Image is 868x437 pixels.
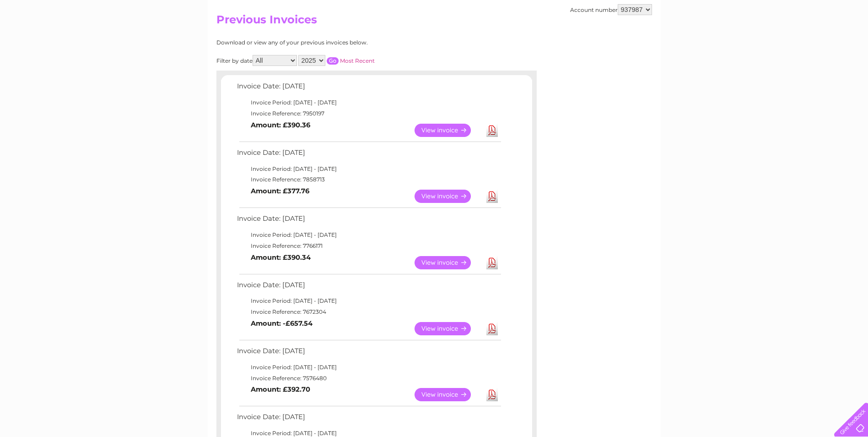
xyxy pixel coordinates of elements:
[788,39,802,46] a: Blog
[235,295,502,306] td: Invoice Period: [DATE] - [DATE]
[838,39,859,46] a: Log out
[415,322,482,335] a: View
[235,373,502,384] td: Invoice Reference: 7576480
[235,164,502,175] td: Invoice Period: [DATE] - [DATE]
[570,4,652,15] div: Account number
[251,385,310,393] b: Amount: £392.70
[415,124,482,137] a: View
[707,39,724,46] a: Water
[216,13,652,31] h2: Previous Invoices
[235,97,502,108] td: Invoice Period: [DATE] - [DATE]
[235,411,502,428] td: Invoice Date: [DATE]
[695,5,759,16] a: 0333 014 3131
[235,80,502,97] td: Invoice Date: [DATE]
[251,319,313,328] b: Amount: -£657.54
[235,174,502,185] td: Invoice Reference: 7858713
[486,190,498,203] a: Download
[235,240,502,251] td: Invoice Reference: 7766171
[415,256,482,269] a: View
[415,388,482,401] a: View
[235,213,502,229] td: Invoice Date: [DATE]
[235,108,502,119] td: Invoice Reference: 7950197
[216,39,457,46] div: Download or view any of your previous invoices below.
[340,57,375,64] a: Most Recent
[251,187,309,195] b: Amount: £377.76
[807,39,830,46] a: Contact
[216,55,457,66] div: Filter by date
[251,253,311,262] b: Amount: £390.34
[486,256,498,269] a: Download
[235,279,502,296] td: Invoice Date: [DATE]
[218,5,651,44] div: Clear Business is a trading name of Verastar Limited (registered in [GEOGRAPHIC_DATA] No. 3667643...
[486,322,498,335] a: Download
[235,229,502,240] td: Invoice Period: [DATE] - [DATE]
[235,306,502,317] td: Invoice Reference: 7672304
[235,147,502,164] td: Invoice Date: [DATE]
[235,362,502,373] td: Invoice Period: [DATE] - [DATE]
[730,39,750,46] a: Energy
[755,39,783,46] a: Telecoms
[486,388,498,401] a: Download
[251,121,310,129] b: Amount: £390.36
[415,190,482,203] a: View
[235,345,502,362] td: Invoice Date: [DATE]
[486,124,498,137] a: Download
[30,24,77,52] img: logo.png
